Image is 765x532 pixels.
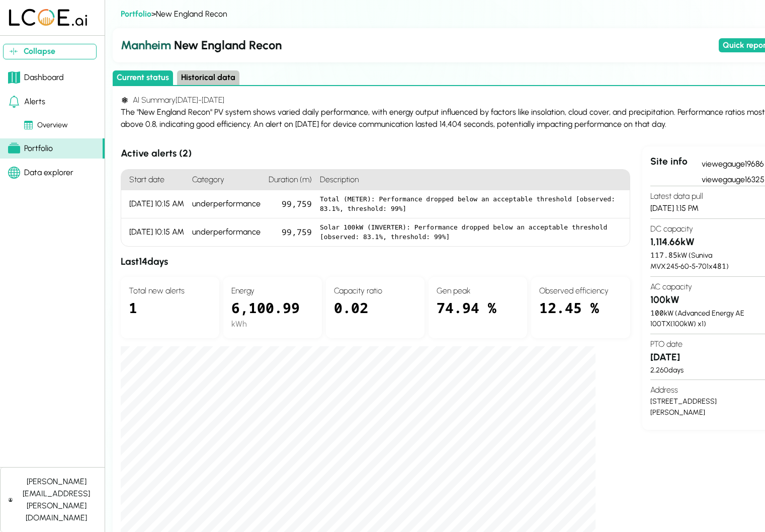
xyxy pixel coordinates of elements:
[24,120,68,131] div: Overview
[177,70,239,85] button: Historical data
[188,170,265,190] h4: Category
[334,297,416,330] div: 0.02
[8,167,73,179] div: Data explorer
[265,170,316,190] h4: Duration (m)
[265,190,316,218] div: 99,759
[316,170,630,190] h4: Description
[539,297,622,330] div: 12.45 %
[334,285,416,297] h4: Capacity ratio
[121,146,630,161] h3: Active alerts ( 2 )
[121,190,188,218] div: [DATE] 10:15 AM
[231,297,314,318] div: 6,100.99
[650,155,702,186] div: Site info
[188,218,265,246] div: underperformance
[265,218,316,246] div: 99,759
[113,70,173,85] button: Current status
[8,96,45,108] div: Alerts
[129,285,211,297] h4: Total new alerts
[121,255,630,269] h3: Last 14 days
[713,261,726,271] span: 481
[8,71,64,84] div: Dashboard
[320,222,622,242] pre: Solar 100kW (INVERTER): Performance dropped below an acceptable threshold [observed: 83.1%, thres...
[231,318,314,330] div: kWh
[539,285,622,297] h4: Observed efficiency
[188,190,265,218] div: underperformance
[650,308,664,318] span: 100
[650,250,677,260] span: 117.85
[121,38,171,52] span: Manheim
[231,285,314,297] h4: Energy
[129,297,211,330] div: 1
[702,319,704,328] span: 1
[437,285,519,297] h4: Gen peak
[121,9,151,19] a: Portfolio
[121,36,715,54] h2: New England Recon
[121,170,188,190] h4: Start date
[3,44,97,59] button: Collapse
[17,476,97,524] div: [PERSON_NAME][EMAIL_ADDRESS][PERSON_NAME][DOMAIN_NAME]
[8,142,53,155] div: Portfolio
[121,218,188,246] div: [DATE] 10:15 AM
[437,297,519,330] div: 74.94 %
[320,194,622,214] pre: Total (METER): Performance dropped below an acceptable threshold [observed: 83.1%, threshold: 99%]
